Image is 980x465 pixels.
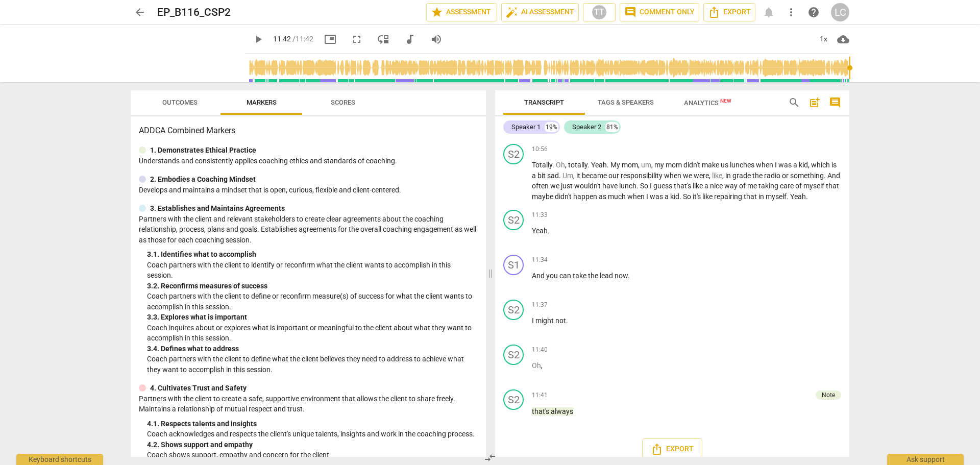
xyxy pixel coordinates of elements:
[725,172,732,180] span: in
[788,96,800,109] span: search
[670,192,679,201] span: kid
[714,192,744,201] span: repairing
[503,345,524,365] div: Change speaker
[744,192,758,201] span: that
[814,31,833,47] div: 1x
[785,6,797,18] span: more_vert
[822,390,835,400] div: Note
[532,272,546,280] span: And
[739,182,747,190] span: of
[573,192,599,201] span: happen
[628,272,630,280] span: .
[249,30,267,48] button: Play
[548,227,550,235] span: .
[756,161,775,169] span: when
[547,172,559,180] span: sad
[627,192,646,201] span: when
[273,35,291,43] span: 11:42
[793,161,799,169] span: a
[532,192,555,201] span: maybe
[351,33,363,45] span: fullscreen
[605,122,619,132] div: 81%
[641,161,651,169] span: Filler word
[806,94,823,111] button: Add summary
[808,96,821,109] span: post_add
[566,316,568,325] span: .
[139,185,478,195] p: Develops and maintains a mindset that is open, curious, flexible and client-centered.
[16,454,103,465] div: Keyboard shortcuts
[624,6,695,18] span: Comment only
[157,6,231,19] h2: EP_B116_CSP2
[827,94,843,111] button: Show/Hide comments
[583,3,616,21] button: TT
[552,161,556,169] span: .
[150,383,247,394] p: 4. Cultivates Trust and Safety
[592,5,607,20] div: TT
[147,419,478,429] div: 4. 1. Respects talents and insights
[780,182,795,190] span: care
[758,192,766,201] span: in
[683,192,693,201] span: So
[503,300,524,320] div: Change speaker
[431,6,493,18] span: Assessment
[565,161,568,169] span: ,
[786,94,802,111] button: Search
[555,316,566,325] span: not
[650,192,665,201] span: was
[709,172,712,180] span: ,
[147,354,478,375] p: Coach partners with the client to define what the client believes they need to address to achieve...
[679,192,683,201] span: .
[806,192,808,201] span: .
[568,161,587,169] span: totally
[503,210,524,230] div: Change speaker
[602,182,619,190] span: have
[887,454,964,465] div: Ask support
[651,161,654,169] span: ,
[150,145,256,156] p: 1. Demonstrates Ethical Practice
[804,3,823,21] a: Help
[732,172,752,180] span: grade
[484,452,496,464] span: compare_arrows
[147,260,478,281] p: Coach partners with the client to identify or reconfirm what the client wants to accomplish in th...
[620,3,699,21] button: Comment only
[559,172,562,180] span: .
[724,182,739,190] span: way
[324,33,336,45] span: picture_in_picture
[587,161,591,169] span: .
[150,203,285,214] p: 3. Establishes and Maintains Agreements
[654,161,666,169] span: my
[730,161,756,169] span: lunches
[722,172,725,180] span: ,
[532,301,548,309] span: 11:37
[139,214,478,246] p: Partners with the client and relevant stakeholders to create clear agreements about the coaching ...
[247,99,277,106] span: Markers
[778,161,793,169] span: was
[506,6,518,18] span: auto_fix_high
[702,192,714,201] span: like
[546,272,559,280] span: you
[501,3,579,21] button: AI Assessment
[162,99,198,106] span: Outcomes
[683,172,694,180] span: we
[562,172,573,180] span: Filler word
[556,161,565,169] span: Filler word
[640,182,650,190] span: So
[573,272,588,280] span: take
[650,182,653,190] span: I
[600,272,615,280] span: lead
[572,122,601,132] div: Speaker 2
[431,6,443,18] span: star
[588,272,600,280] span: the
[561,182,574,190] span: just
[642,438,702,460] button: Export
[377,33,389,45] span: move_down
[532,161,552,169] span: Totally
[837,33,849,45] span: cloud_download
[702,161,721,169] span: make
[524,99,564,106] span: Transcript
[664,172,683,180] span: when
[829,96,841,109] span: comment
[782,172,790,180] span: or
[348,30,366,48] button: Fullscreen
[621,172,664,180] span: responsibility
